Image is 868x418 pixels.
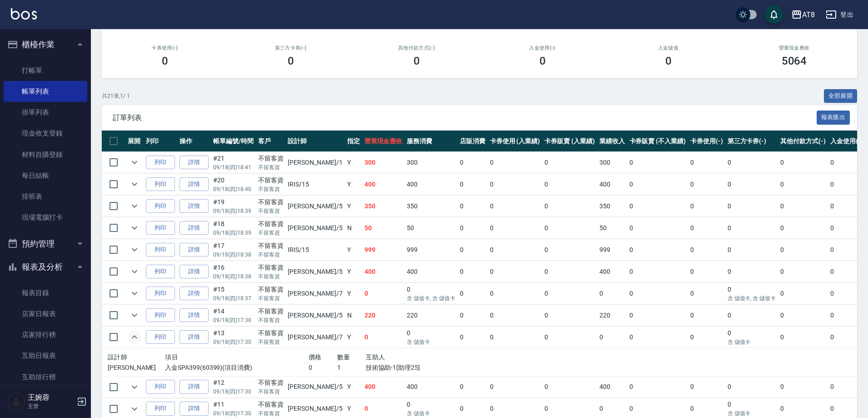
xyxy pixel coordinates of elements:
[728,294,776,302] p: 含 儲值卡, 含 儲值卡
[146,199,175,213] button: 列印
[488,152,543,173] td: 0
[128,243,141,257] button: expand row
[404,305,458,326] td: 220
[258,328,284,338] div: 不留客資
[285,152,344,173] td: [PERSON_NAME] /1
[539,55,546,67] h3: 0
[211,174,256,195] td: #20
[258,378,284,388] div: 不留客資
[688,305,725,326] td: 0
[258,229,284,237] p: 不留客資
[458,174,488,195] td: 0
[828,152,865,173] td: 0
[128,308,141,322] button: expand row
[597,376,627,398] td: 400
[364,45,469,51] h2: 其他付款方式(-)
[345,239,362,261] td: Y
[4,345,87,366] a: 互助日報表
[146,265,175,279] button: 列印
[146,402,175,416] button: 列印
[128,221,141,235] button: expand row
[258,263,284,272] div: 不留客資
[822,6,857,23] button: 登出
[146,308,175,322] button: 列印
[407,409,455,418] p: 含 儲值卡
[488,327,543,348] td: 0
[180,402,209,416] a: 詳情
[404,327,458,348] td: 0
[211,376,256,398] td: #12
[597,217,627,239] td: 50
[778,152,828,173] td: 0
[542,152,597,173] td: 0
[4,303,87,324] a: 店家日報表
[627,152,688,173] td: 0
[597,261,627,282] td: 400
[362,174,405,195] td: 400
[362,131,405,152] th: 營業現金應收
[146,156,175,170] button: 列印
[258,338,284,346] p: 不留客資
[180,287,209,301] a: 詳情
[362,305,405,326] td: 220
[688,131,725,152] th: 卡券使用(-)
[211,261,256,282] td: #16
[362,376,405,398] td: 400
[285,327,344,348] td: [PERSON_NAME] /7
[213,185,254,193] p: 09/18 (四) 18:40
[725,283,778,304] td: 0
[309,363,337,373] p: 0
[828,131,865,152] th: 入金使用(-)
[542,376,597,398] td: 0
[627,196,688,217] td: 0
[404,174,458,195] td: 400
[404,196,458,217] td: 350
[165,363,308,373] p: 入金SPA399(60399)(項目消費)
[258,294,284,302] p: 不留客資
[597,131,627,152] th: 業績收入
[211,283,256,304] td: #15
[542,196,597,217] td: 0
[817,113,850,121] a: 報表匯出
[597,305,627,326] td: 220
[362,283,405,304] td: 0
[725,305,778,326] td: 0
[128,402,141,416] button: expand row
[778,327,828,348] td: 0
[597,283,627,304] td: 0
[4,165,87,186] a: 每日結帳
[146,243,175,257] button: 列印
[542,305,597,326] td: 0
[458,131,488,152] th: 店販消費
[688,217,725,239] td: 0
[778,376,828,398] td: 0
[458,327,488,348] td: 0
[725,196,778,217] td: 0
[404,217,458,239] td: 50
[725,131,778,152] th: 第三方卡券(-)
[488,131,543,152] th: 卡券使用 (入業績)
[788,5,818,24] button: AT8
[258,154,284,163] div: 不留客資
[213,388,254,396] p: 09/18 (四) 17:30
[128,156,141,169] button: expand row
[458,152,488,173] td: 0
[4,232,87,256] button: 預約管理
[627,239,688,261] td: 0
[285,196,344,217] td: [PERSON_NAME] /5
[4,186,87,207] a: 排班表
[128,265,141,278] button: expand row
[404,283,458,304] td: 0
[828,376,865,398] td: 0
[213,207,254,215] p: 09/18 (四) 18:39
[146,287,175,301] button: 列印
[404,376,458,398] td: 400
[627,327,688,348] td: 0
[128,199,141,213] button: expand row
[542,131,597,152] th: 卡券販賣 (入業績)
[458,196,488,217] td: 0
[490,45,594,51] h2: 入金使用(-)
[362,152,405,173] td: 300
[4,367,87,388] a: 互助排行榜
[488,239,543,261] td: 0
